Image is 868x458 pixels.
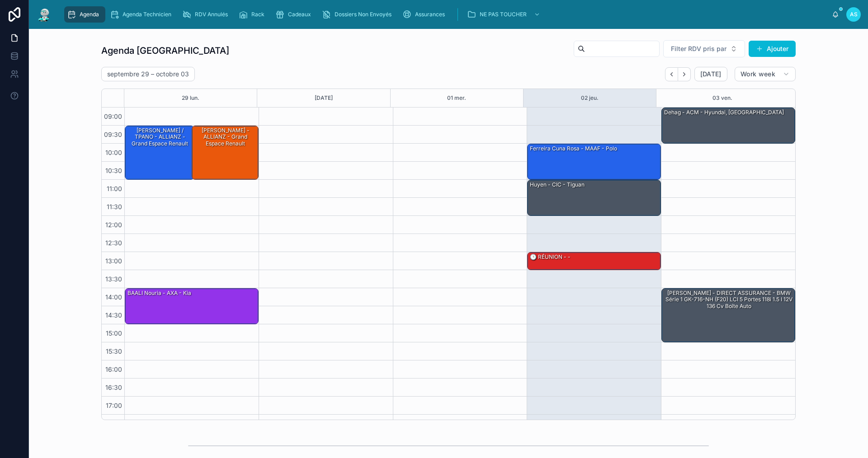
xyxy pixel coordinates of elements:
[850,11,858,18] span: AS
[528,144,660,179] div: ferreira cuna rosa - MAAF - polo
[103,383,124,391] span: 16:30
[671,44,726,53] span: Filter RDV pris par
[104,185,124,192] span: 11:00
[529,253,571,261] div: 🕒 RÉUNION - -
[104,420,124,427] span: 17:30
[529,181,585,189] div: huyen - CIC - tiguan
[335,11,392,18] span: Dossiers Non Envoyés
[193,126,258,148] div: [PERSON_NAME] - ALLIANZ - Grand espace Renault
[480,11,527,18] span: NE PAS TOUCHER
[101,44,229,57] h1: Agenda [GEOGRAPHIC_DATA]
[315,89,333,107] button: [DATE]
[694,67,727,81] button: [DATE]
[103,149,124,156] span: 10:00
[103,293,124,301] span: 14:00
[103,365,124,373] span: 16:00
[102,131,124,138] span: 09:30
[195,11,228,18] span: RDV Annulés
[662,289,795,342] div: [PERSON_NAME] - DIRECT ASSURANCE - BMW Série 1 GK-716-NH (F20) LCI 5 portes 118i 1.5 i 12V 136 cv...
[102,112,124,120] span: 09:00
[288,11,311,18] span: Cadeaux
[415,11,445,18] span: Assurances
[60,5,832,24] div: scrollable content
[663,40,745,57] button: Select Button
[104,402,124,409] span: 17:00
[103,167,124,174] span: 10:30
[678,67,691,81] button: Next
[741,70,775,78] span: Work week
[127,126,193,148] div: [PERSON_NAME] / TPANO - ALLIANZ - Grand espace Renault
[192,126,258,179] div: [PERSON_NAME] - ALLIANZ - Grand espace Renault
[80,11,99,18] span: Agenda
[107,70,189,79] h2: septembre 29 – octobre 03
[182,89,199,107] button: 29 lun.
[319,6,398,23] a: Dossiers Non Envoyés
[749,41,796,57] button: Ajouter
[735,67,796,81] button: Work week
[36,7,52,22] img: App logo
[662,108,795,143] div: dehag - ACM - Hyundai, [GEOGRAPHIC_DATA]
[273,6,317,23] a: Cadeaux
[107,6,178,23] a: Agenda Technicien
[700,70,722,78] span: [DATE]
[528,180,660,215] div: huyen - CIC - tiguan
[103,275,124,283] span: 13:30
[400,6,451,23] a: Assurances
[103,221,124,229] span: 12:00
[104,329,124,337] span: 15:00
[179,6,234,23] a: RDV Annulés
[447,89,466,107] button: 01 mer.
[104,347,124,355] span: 15:30
[64,6,105,23] a: Agenda
[529,145,618,153] div: ferreira cuna rosa - MAAF - polo
[236,6,271,23] a: Rack
[104,203,124,210] span: 11:30
[712,89,732,107] button: 03 ven.
[103,239,124,247] span: 12:30
[125,126,194,179] div: [PERSON_NAME] / TPANO - ALLIANZ - Grand espace Renault
[125,289,258,324] div: BAALI Nouria - AXA - Kia
[123,11,171,18] span: Agenda Technicien
[103,311,124,319] span: 14:30
[103,257,124,265] span: 13:00
[528,252,660,270] div: 🕒 RÉUNION - -
[581,89,599,107] button: 02 jeu.
[251,11,264,18] span: Rack
[663,289,794,310] div: [PERSON_NAME] - DIRECT ASSURANCE - BMW Série 1 GK-716-NH (F20) LCI 5 portes 118i 1.5 i 12V 136 cv...
[663,108,785,117] div: dehag - ACM - Hyundai, [GEOGRAPHIC_DATA]
[127,289,192,297] div: BAALI Nouria - AXA - Kia
[464,6,545,23] a: NE PAS TOUCHER
[665,67,678,81] button: Back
